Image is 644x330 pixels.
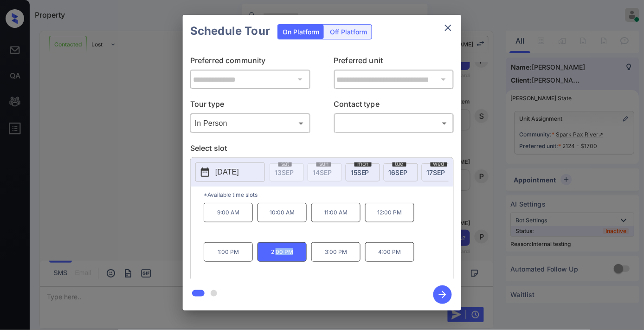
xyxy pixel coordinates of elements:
span: mon [354,161,372,167]
span: 15 SEP [351,168,369,176]
div: date-select [384,163,418,181]
p: *Available time slots [204,187,453,203]
span: tue [393,161,406,167]
p: Preferred unit [334,55,454,70]
h2: Schedule Tour [183,15,277,47]
p: Preferred community [190,55,310,70]
p: 11:00 AM [311,203,361,222]
p: 9:00 AM [204,203,253,222]
p: 4:00 PM [365,242,414,262]
div: Off Platform [325,25,372,39]
p: Tour type [190,98,310,113]
p: 10:00 AM [258,203,307,222]
button: close [439,19,457,37]
div: date-select [346,163,380,181]
span: wed [431,161,447,167]
span: 16 SEP [389,168,408,176]
div: In Person [193,116,308,131]
p: [DATE] [215,167,239,178]
p: Contact type [334,98,454,113]
button: [DATE] [195,162,265,182]
div: On Platform [278,25,324,39]
button: btn-next [428,283,457,307]
span: 17 SEP [427,168,445,176]
p: 1:00 PM [204,242,253,262]
p: 2:00 PM [258,242,307,262]
p: Select slot [190,142,454,157]
p: 3:00 PM [311,242,361,262]
p: 12:00 PM [365,203,414,222]
div: date-select [422,163,456,181]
